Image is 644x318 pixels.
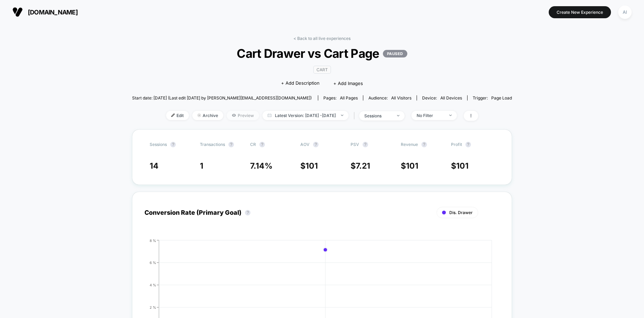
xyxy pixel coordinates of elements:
span: AOV [300,142,310,147]
img: end [397,115,399,116]
img: end [197,114,201,117]
button: AI [616,5,634,19]
span: $ [451,161,469,171]
span: 1 [200,161,203,171]
span: 101 [305,161,318,171]
div: AI [618,6,632,19]
tspan: 6 % [150,260,156,264]
span: All Visitors [391,95,411,100]
button: ? [228,142,234,147]
span: Page Load [491,95,512,100]
span: CART [313,66,331,74]
span: Transactions [200,142,225,147]
span: | [352,111,359,121]
span: CR [250,142,256,147]
button: ? [313,142,319,147]
span: 7.14 % [250,161,272,171]
span: Preview [227,111,259,120]
span: all devices [440,95,462,100]
span: Cart Drawer vs Cart Page [151,46,493,61]
span: 14 [150,161,159,171]
span: Start date: [DATE] (Last edit [DATE] by [PERSON_NAME][EMAIL_ADDRESS][DOMAIN_NAME]) [132,95,312,100]
img: Visually logo [12,7,23,17]
div: Trigger: [473,95,512,100]
p: PAUSED [383,50,407,57]
span: [DOMAIN_NAME] [28,9,78,16]
button: ? [421,142,427,147]
div: Audience: [368,95,411,100]
span: Sessions [150,142,167,147]
span: Profit [451,142,462,147]
span: 7.21 [356,161,370,171]
span: Archive [192,111,223,120]
span: + Add Images [333,81,363,86]
img: edit [171,114,175,117]
a: < Back to all live experiences [293,36,351,41]
button: ? [363,142,368,147]
span: $ [401,161,418,171]
span: + Add Description [281,80,320,87]
button: ? [259,142,265,147]
span: Device: [417,95,467,100]
div: No Filter [417,113,444,118]
tspan: 8 % [150,238,156,242]
button: Create New Experience [549,6,611,18]
tspan: 2 % [150,305,156,309]
tspan: 4 % [150,283,156,287]
span: $ [300,161,318,171]
button: [DOMAIN_NAME] [10,7,80,18]
img: calendar [268,114,271,117]
div: Pages: [323,95,358,100]
span: PSV [351,142,359,147]
button: ? [245,210,250,215]
button: ? [465,142,471,147]
span: 101 [456,161,469,171]
span: Revenue [401,142,418,147]
span: Latest Version: [DATE] - [DATE] [262,111,348,120]
span: all pages [340,95,358,100]
span: 101 [406,161,418,171]
span: $ [351,161,370,171]
img: end [341,115,343,116]
span: Dis. Drawer [449,210,473,215]
img: end [449,115,452,116]
div: sessions [364,113,392,118]
button: ? [170,142,176,147]
span: Edit [166,111,189,120]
